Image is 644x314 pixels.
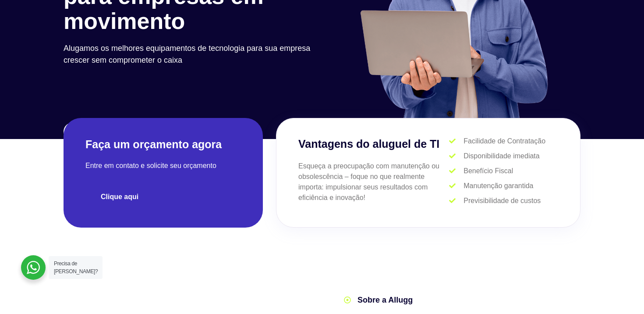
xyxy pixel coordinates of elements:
[64,43,318,66] p: Alugamos os melhores equipamentos de tecnologia para sua empresa crescer sem comprometer o caixa
[85,186,154,208] a: Clique aqui
[486,202,644,314] div: Widget de chat
[298,161,449,203] p: Esqueça a preocupação com manutenção ou obsolescência – foque no que realmente importa: impulsion...
[461,166,513,176] span: Benefício Fiscal
[101,193,138,200] span: Clique aqui
[85,161,241,171] p: Entre em contato e solicite seu orçamento
[461,196,541,206] span: Previsibilidade de custos
[461,136,545,146] span: Facilidade de Contratação
[355,294,413,306] span: Sobre a Allugg
[486,202,644,314] iframe: Chat Widget
[461,181,533,191] span: Manutenção garantida
[85,137,241,152] h2: Faça um orçamento agora
[298,136,449,153] h3: Vantagens do aluguel de TI
[54,260,98,275] span: Precisa de [PERSON_NAME]?
[461,151,539,161] span: Disponibilidade imediata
